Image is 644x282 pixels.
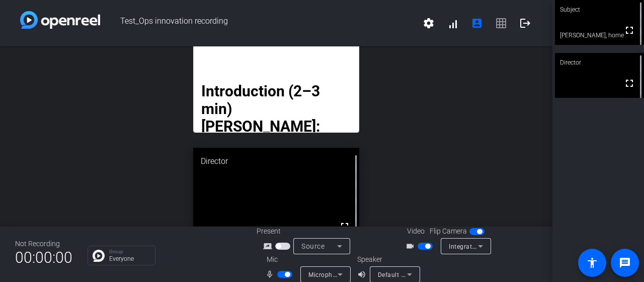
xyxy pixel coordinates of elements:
[308,270,531,278] span: Microphone Array (Intel® Smart Sound Technology for Digital Microphones)
[301,242,325,250] span: Source
[430,226,467,237] span: Flip Camera
[423,17,435,29] mat-icon: settings
[100,11,417,35] span: Test_Ops innovation recording
[109,256,150,262] p: Everyone
[586,257,598,269] mat-icon: accessibility
[257,226,357,237] div: Present
[265,268,277,280] mat-icon: mic_none
[406,240,418,252] mat-icon: videocam_outline
[201,118,320,135] strong: [PERSON_NAME]:
[257,254,357,265] div: Mic
[623,77,635,89] mat-icon: fullscreen
[193,148,359,175] div: Director
[339,220,351,233] mat-icon: fullscreen
[15,239,72,249] div: Not Recording
[357,268,369,280] mat-icon: volume_up
[378,270,487,278] span: Default - Speakers (Realtek(R) Audio)
[471,17,483,29] mat-icon: account_box
[263,240,275,252] mat-icon: screen_share_outline
[407,226,425,237] span: Video
[109,249,150,254] p: Group
[201,82,324,118] strong: Introduction (2–3 min)
[519,17,531,29] mat-icon: logout
[619,257,631,269] mat-icon: message
[441,11,465,35] button: signal_cellular_alt
[357,254,418,265] div: Speaker
[623,24,635,36] mat-icon: fullscreen
[20,11,100,29] img: white-gradient.svg
[449,242,544,250] span: Integrated Webcam (0c45:6730)
[555,53,644,72] div: Director
[93,250,105,262] img: Chat Icon
[15,245,72,270] span: 00:00:00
